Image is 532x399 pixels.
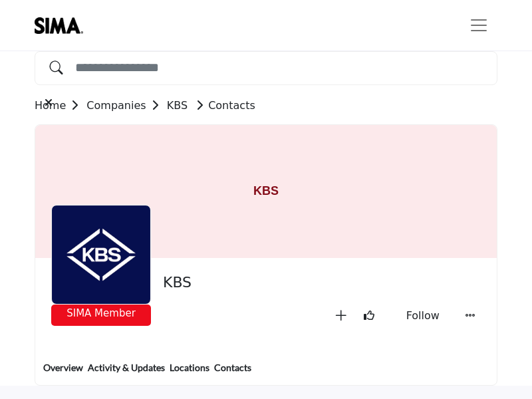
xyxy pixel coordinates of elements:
[386,305,453,327] button: Follow
[43,360,84,385] a: Overview
[191,99,255,112] a: Contacts
[358,305,380,327] button: Like
[86,99,166,112] a: Companies
[460,12,497,39] button: Toggle navigation
[213,360,252,385] a: Contacts
[87,360,166,385] a: Activity & Updates
[167,99,188,112] a: KBS
[163,274,474,291] h2: KBS
[35,17,90,34] img: site Logo
[35,99,86,112] a: Home
[169,360,210,385] a: Locations
[66,306,136,321] span: SIMA Member
[35,51,497,85] input: Search Solutions
[253,125,279,258] h1: KBS
[460,305,481,327] button: More details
